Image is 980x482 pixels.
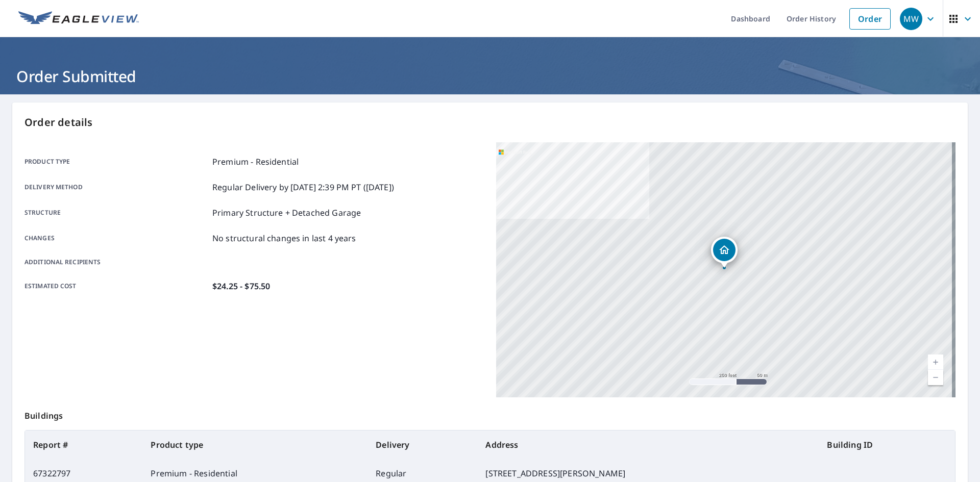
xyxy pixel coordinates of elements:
[24,232,208,244] p: Changes
[212,280,270,292] p: $24.25 - $75.50
[24,258,208,267] p: Additional recipients
[928,370,943,385] a: Current Level 17, Zoom Out
[212,232,356,244] p: No structural changes in last 4 years
[24,207,208,219] p: Structure
[18,11,139,27] img: EV Logo
[24,181,208,193] p: Delivery method
[212,207,361,219] p: Primary Structure + Detached Garage
[711,237,738,268] div: Dropped pin, building 1, Residential property, 11507 SE Beckman Ave Portland, OR 97222
[849,8,891,30] a: Order
[367,430,477,459] th: Delivery
[819,430,955,459] th: Building ID
[212,181,394,193] p: Regular Delivery by [DATE] 2:39 PM PT ([DATE])
[12,66,968,87] h1: Order Submitted
[24,156,208,168] p: Product type
[24,397,955,430] p: Buildings
[477,430,819,459] th: Address
[24,280,208,292] p: Estimated cost
[25,430,142,459] th: Report #
[24,115,955,130] p: Order details
[212,156,299,168] p: Premium - Residential
[900,8,922,30] div: MW
[928,354,943,370] a: Current Level 17, Zoom In
[142,430,367,459] th: Product type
